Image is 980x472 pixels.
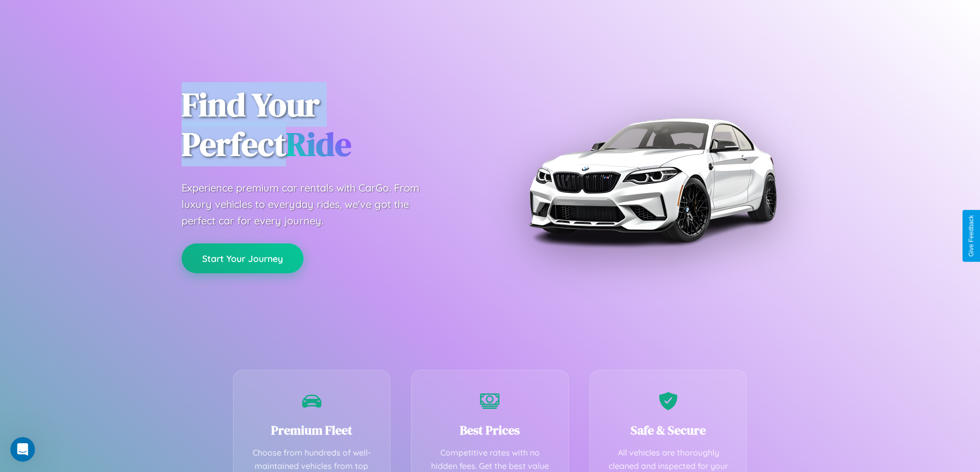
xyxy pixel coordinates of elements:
h3: Safe & Secure [605,422,732,439]
h3: Best Prices [427,422,553,439]
div: Give Feedback [968,215,975,257]
h3: Premium Fleet [249,422,375,439]
button: Start Your Journey [182,243,304,273]
h1: Find Your Perfect [182,85,475,164]
p: Experience premium car rentals with CarGo. From luxury vehicles to everyday rides, we've got the ... [182,180,439,229]
img: Premium BMW car rental vehicle [524,51,781,308]
span: Ride [286,122,351,166]
iframe: Intercom live chat [10,437,35,462]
